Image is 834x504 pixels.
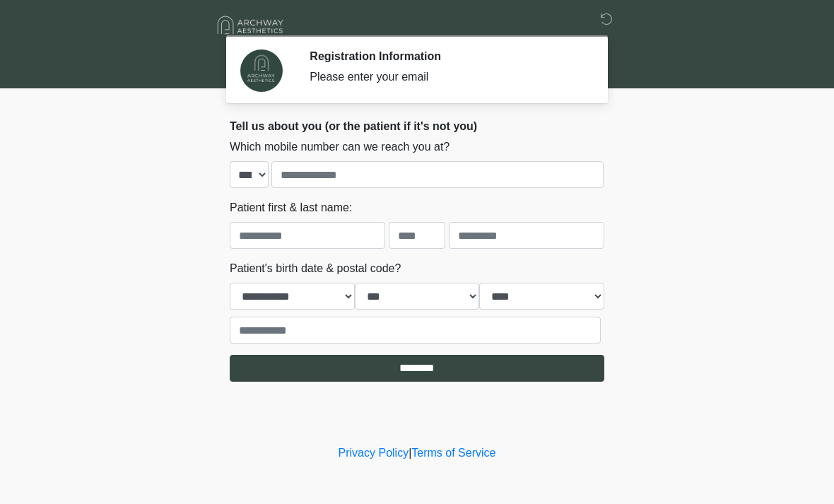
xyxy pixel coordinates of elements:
[230,199,352,216] label: Patient first & last name:
[230,260,401,277] label: Patient's birth date & postal code?
[240,49,283,92] img: Agent Avatar
[339,447,409,459] a: Privacy Policy
[310,49,583,63] h2: Registration Information
[216,11,286,40] img: Archway Aesthetics Logo
[230,119,604,133] h2: Tell us about you (or the patient if it's not you)
[310,69,583,86] div: Please enter your email
[230,139,450,156] label: Which mobile number can we reach you at?
[411,447,495,459] a: Terms of Service
[409,447,411,459] a: |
